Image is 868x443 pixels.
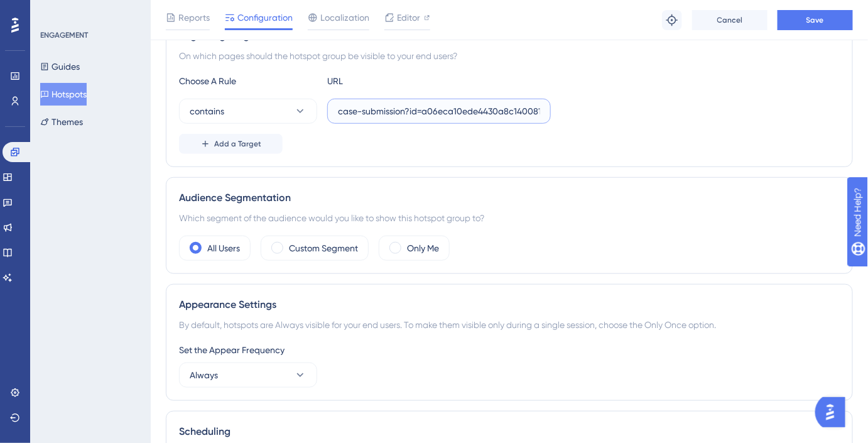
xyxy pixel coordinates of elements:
[179,297,840,312] div: Appearance Settings
[179,342,840,358] div: Set the Appear Frequency
[179,211,840,226] div: Which segment of the audience would you like to show this hotspot group to?
[338,104,540,118] input: yourwebsite.com/path
[40,55,80,78] button: Guides
[190,368,218,383] span: Always
[289,241,358,256] label: Custom Segment
[692,10,768,30] button: Cancel
[179,99,317,124] button: contains
[407,241,439,256] label: Only Me
[397,10,420,25] span: Editor
[778,10,853,30] button: Save
[40,83,87,106] button: Hotspots
[815,393,853,431] iframe: UserGuiding AI Assistant Launcher
[237,10,293,25] span: Configuration
[179,74,317,89] div: Choose A Rule
[178,10,210,25] span: Reports
[30,3,79,18] span: Need Help?
[179,317,840,332] div: By default, hotspots are Always visible for your end users. To make them visible only during a si...
[179,424,840,439] div: Scheduling
[717,15,743,25] span: Cancel
[214,139,261,149] span: Add a Target
[327,74,465,89] div: URL
[207,241,240,256] label: All Users
[806,15,824,25] span: Save
[179,190,840,205] div: Audience Segmentation
[40,111,83,133] button: Themes
[179,363,317,388] button: Always
[40,30,88,40] div: ENGAGEMENT
[179,134,283,154] button: Add a Target
[190,104,224,119] span: contains
[320,10,369,25] span: Localization
[179,48,840,63] div: On which pages should the hotspot group be visible to your end users?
